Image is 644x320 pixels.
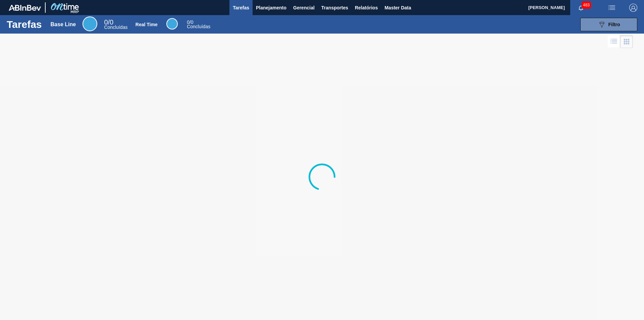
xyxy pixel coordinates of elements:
img: TNhmsLtSVTkK8tSr43FrP2fwEKptu5GPRR3wAAAABJRU5ErkJggg== [9,5,41,11]
button: Filtro [580,18,637,31]
button: Notificações [570,3,592,12]
span: 483 [582,1,591,9]
div: Base Line [83,16,97,31]
div: Base Line [51,21,76,28]
div: Real Time [166,18,178,30]
span: / 0 [187,19,193,25]
span: Planejamento [256,4,286,12]
span: Concluídas [104,25,127,30]
span: Concluídas [187,24,210,29]
span: Relatórios [355,4,378,12]
img: Logout [629,4,637,12]
div: Real Time [187,20,210,29]
span: Master Data [384,4,411,12]
span: Transportes [321,4,348,12]
span: Gerencial [293,4,315,12]
div: Real Time [136,22,158,27]
span: 0 [187,19,190,25]
span: / 0 [104,18,113,26]
img: userActions [608,4,616,12]
h1: Tarefas [7,20,42,28]
span: 0 [104,18,108,26]
span: Tarefas [233,4,249,12]
span: Filtro [608,22,620,27]
div: Base Line [104,19,127,30]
